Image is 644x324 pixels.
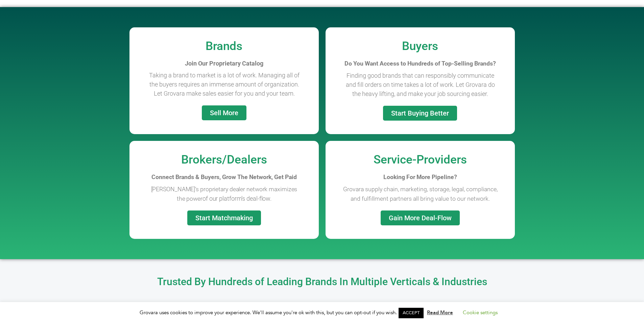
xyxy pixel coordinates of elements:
p: Taking a brand to market is a lot of work. Managing all of the buyers requires an immense amount ... [146,71,302,98]
a: Gain More Deal-Flow [381,210,460,225]
span: Sell More [210,109,238,116]
span: [PERSON_NAME]’s proprietary dealer network maximizes the power [151,186,297,202]
h2: Service-Providers [329,154,511,166]
b: Join Our Proprietary Catalog [185,60,263,67]
span: Gain More Deal-Flow [389,215,452,221]
b: Connect Brands & Buyers, Grow The Network, Get Paid [151,174,297,180]
b: Looking For More Pipeline? [383,174,457,180]
a: Start Matchmaking [187,210,261,225]
a: Start Buying Better [383,106,457,121]
span: of our platform’s deal-flow. [202,195,271,202]
h2: Trusted By Hundreds of Leading Brands In Multiple Verticals & Industries [129,277,515,287]
a: ACCEPT [399,308,424,318]
span: Do You Want Access to Hundreds of Top-Selling Brands? [344,60,496,67]
span: Grovara uses cookies to improve your experience. We'll assume you're ok with this, but you can op... [140,309,504,316]
h2: Buyers [329,40,511,52]
h2: Brands [133,40,315,52]
a: Read More [427,309,453,316]
p: Finding good brands that can responsibly communicate and fill orders on time takes a lot of work.... [342,71,498,98]
a: Cookie settings [463,309,498,316]
h2: Brokers/Dealers [133,154,315,166]
a: Sell More [202,105,246,120]
span: Start Buying Better [391,110,449,117]
span: Grovara supply chain, marketing, storage, legal, compliance, and fulfillment partners all bring v... [343,186,497,202]
span: Start Matchmaking [195,215,253,221]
